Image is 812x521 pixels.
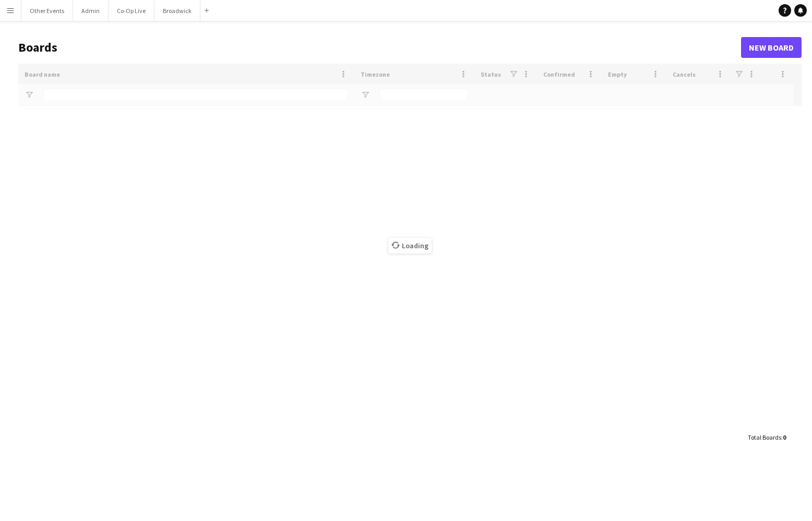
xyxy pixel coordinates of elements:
[154,1,200,21] button: Broadwick
[21,1,73,21] button: Other Events
[748,427,786,447] div: :
[18,40,741,55] h1: Boards
[109,1,154,21] button: Co-Op Live
[741,37,802,58] a: New Board
[748,433,781,441] span: Total Boards
[388,238,432,253] span: Loading
[73,1,109,21] button: Admin
[783,433,786,441] span: 0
